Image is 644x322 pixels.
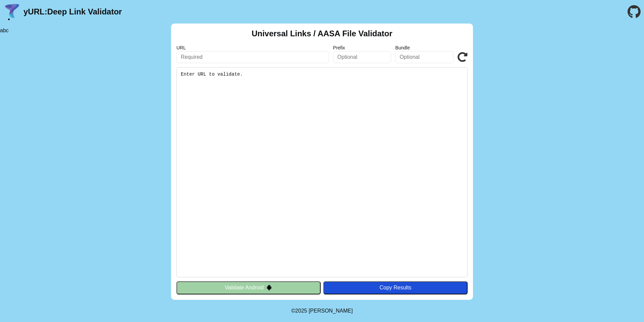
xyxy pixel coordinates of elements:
[252,29,392,38] h2: Universal Links / AASA File Validator
[323,281,468,294] button: Copy Results
[176,67,468,277] pre: Enter URL to validate.
[291,300,353,322] footer: ©
[295,308,307,314] span: 2025
[395,45,453,50] label: Bundle
[23,7,122,16] a: yURL:Deep Link Validator
[309,308,353,314] a: Michael Ibragimchayev's Personal Site
[327,285,464,291] div: Copy Results
[333,45,391,50] label: Prefix
[395,51,453,63] input: Optional
[333,51,391,63] input: Optional
[176,45,329,50] label: URL
[266,285,272,290] img: droidIcon.svg
[176,281,321,294] button: Validate Android
[176,51,329,63] input: Required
